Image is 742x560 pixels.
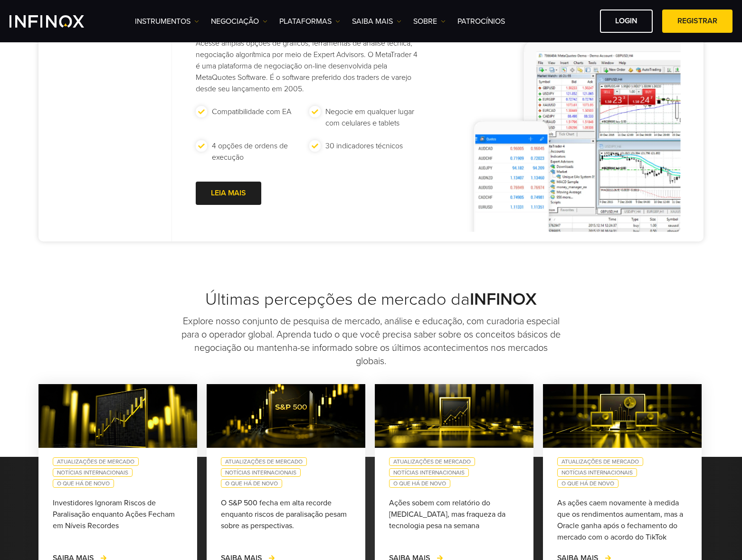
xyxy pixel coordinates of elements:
[600,10,653,33] a: Login
[180,315,562,368] p: Explore nosso conjunto de pesquisa de mercado, análise e educação, com curadoria especial para o ...
[53,457,139,466] a: Atualizações de mercado
[279,16,340,27] a: PLATAFORMAS
[352,16,401,27] a: Saiba mais
[557,468,637,477] a: Notícias internacionais
[53,479,114,488] a: O que há de novo
[557,479,618,488] a: O que há de novo
[389,468,469,477] a: Notícias internacionais
[53,468,133,477] a: Notícias internacionais
[325,106,418,129] p: Negocie em qualquer lugar com celulares e tablets
[212,106,291,117] p: Compatibilidade com EA
[221,479,282,488] a: O que há de novo
[389,497,519,543] div: Ações sobem com relatório do [MEDICAL_DATA], mas fraqueza da tecnologia pesa na semana
[662,10,732,33] a: Registrar
[196,182,261,205] a: LEIA MAIS
[557,497,687,543] div: As ações caem novamente à medida que os rendimentos aumentam, mas a Oracle ganha após o fechament...
[53,497,183,543] div: Investidores Ignoram Riscos de Paralisação enquanto Ações Fecham em Níveis Recordes
[413,16,446,27] a: SOBRE
[457,16,505,27] a: Patrocínios
[389,479,450,488] a: O que há de novo
[212,140,304,163] p: 4 opções de ordens de execução
[38,289,704,310] h2: Últimas percepções de mercado da
[221,468,301,477] a: Notícias internacionais
[221,457,307,466] a: Atualizações de mercado
[196,26,422,95] p: Negocie uma variedade de ativos na plataforma de negociação MT4. Acesse amplas opções de gráficos...
[10,15,106,28] a: INFINOX Logo
[470,289,537,309] strong: INFINOX
[325,140,403,152] p: 30 indicadores técnicos
[135,16,199,27] a: Instrumentos
[211,16,267,27] a: NEGOCIAÇÃO
[389,457,475,466] a: Atualizações de mercado
[557,457,643,466] a: Atualizações de mercado
[221,497,351,543] div: O S&P 500 fecha em alta recorde enquanto riscos de paralisação pesam sobre as perspectivas.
